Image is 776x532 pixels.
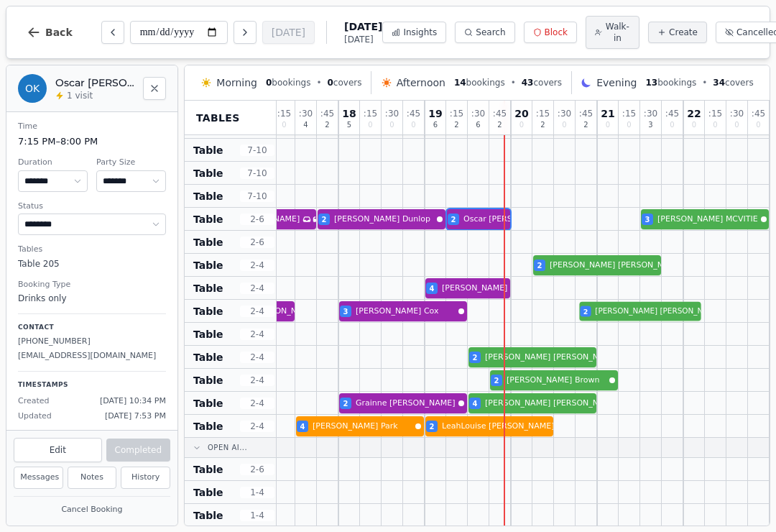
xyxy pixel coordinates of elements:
span: Table [193,258,223,272]
span: • [316,77,321,88]
button: Walk-in [586,16,639,49]
span: 2 [325,121,329,129]
span: [DATE] [344,19,382,34]
dt: Booking Type [18,279,166,291]
span: 7 - 10 [240,145,274,156]
dd: Table 205 [18,257,166,270]
span: 4 [303,121,308,129]
span: 2 - 4 [240,421,274,432]
span: Table [193,166,223,180]
span: Block [545,27,568,38]
span: 0 [368,121,372,129]
span: [PERSON_NAME] Dunlop [334,214,434,226]
span: 0 [734,121,739,129]
span: Open Ai... [208,442,247,453]
span: Table [193,508,223,523]
span: covers [327,77,361,88]
span: [PERSON_NAME] [PERSON_NAME] [550,260,683,272]
span: 19 [428,109,442,119]
span: covers [713,77,753,88]
span: bookings [266,77,310,88]
span: Table [193,396,223,411]
span: 1 visit [67,90,93,101]
span: 13 [646,78,658,88]
span: 0 [266,78,272,88]
span: 3 [343,306,348,317]
span: 0 [562,121,566,129]
span: [PERSON_NAME] Brown [507,375,606,387]
span: 6 [433,121,438,129]
span: 0 [756,121,760,129]
button: Next day [234,21,257,44]
button: Search [455,22,514,43]
span: : 45 [579,109,593,118]
span: [PERSON_NAME] MCVITIE [657,214,758,226]
span: LeahLouise [PERSON_NAME] [442,421,554,433]
span: 4 [430,283,435,294]
span: Table [193,350,223,364]
span: 0 [713,121,717,129]
button: History [121,467,170,489]
span: : 45 [407,109,420,118]
span: 2 - 4 [240,375,274,386]
button: Edit [14,438,102,462]
span: 0 [411,121,415,129]
span: 7 - 10 [240,168,274,179]
span: 21 [601,109,614,119]
span: : 15 [364,109,377,118]
span: bookings [454,77,505,88]
span: 20 [514,109,528,119]
span: • [511,77,516,88]
span: Back [45,27,73,37]
span: 43 [522,78,534,88]
span: 2 - 4 [240,398,274,409]
span: 2 [537,260,542,271]
button: Notes [68,467,117,489]
span: [PERSON_NAME] [PERSON_NAME] [595,306,722,317]
span: 2 [454,121,458,129]
span: Evening [596,75,637,90]
span: Create [669,27,698,38]
span: Oscar [PERSON_NAME] [463,214,555,226]
span: 7 - 10 [240,191,274,202]
dt: Party Size [96,157,166,169]
span: 2 - 4 [240,352,274,363]
span: Updated [18,411,52,423]
span: 6 [476,121,480,129]
dt: Duration [18,157,88,169]
button: Messages [14,467,63,489]
p: Timestamps [18,380,166,390]
span: [PERSON_NAME] [PERSON_NAME] [485,352,619,364]
span: Search [476,27,505,38]
button: Back [15,15,84,50]
p: Contact [18,323,166,333]
span: : 15 [277,109,291,118]
span: 1 - 4 [240,487,274,498]
span: Table [193,189,223,203]
span: 2 [494,375,499,386]
span: : 15 [536,109,550,118]
button: Block [524,22,577,43]
span: 0 [606,121,610,129]
span: 2 - 4 [240,306,274,317]
span: [DATE] 10:34 PM [100,395,166,408]
button: Insights [382,22,446,43]
span: 2 - 4 [240,283,274,294]
span: covers [522,77,562,88]
span: 14 [454,78,466,88]
span: 2 [540,121,545,129]
button: Previous day [101,21,124,44]
p: [PHONE_NUMBER] [18,336,166,348]
svg: Customer message [313,215,321,224]
span: [DATE] 7:53 PM [105,411,166,423]
span: Table [193,462,223,477]
span: : 45 [752,109,765,118]
span: Afternoon [397,75,445,90]
button: Cancel Booking [14,501,170,519]
span: 0 [519,121,524,129]
div: OK [18,74,47,103]
span: • [702,77,707,88]
span: Created [18,395,50,408]
span: [PERSON_NAME] [PERSON_NAME] [485,398,619,410]
span: 2 [583,121,588,129]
